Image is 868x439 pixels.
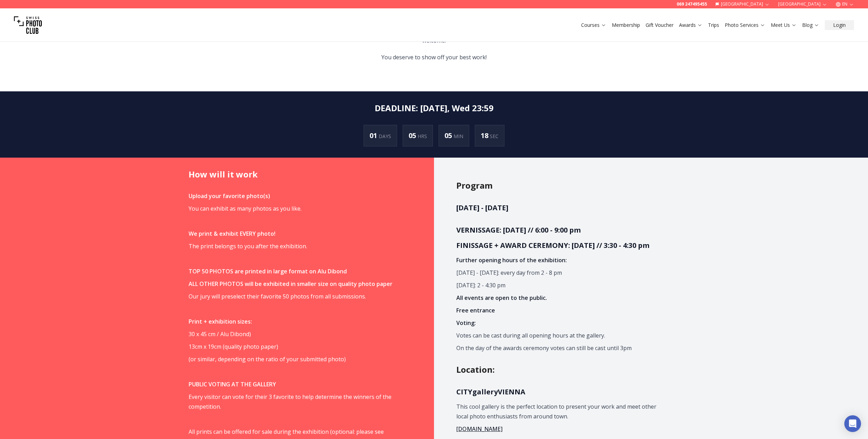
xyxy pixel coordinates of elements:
button: Membership [609,20,643,30]
strong: All events are open to the public. [456,294,547,302]
span: Our jury will preselect their favorite 50 photos from all submissions. [189,293,366,300]
span: The print belongs to you after the exhibition. [189,242,307,250]
span: 05 [444,131,454,140]
span: MIN [454,133,463,139]
div: Open Intercom Messenger [844,415,861,432]
a: Trips [708,22,719,29]
strong: Further opening hours of the exhibition: [456,256,567,264]
button: Login [825,20,854,30]
span: 05 [409,131,418,140]
p: [DATE]: 2 - 4:30 pm [456,280,660,290]
span: 01 [370,131,379,140]
span: You can exhibit as many photos as you like. [189,205,302,212]
strong: ALL OTHER PHOTOS will be exhibited in smaller size on quality photo paper [189,280,393,288]
button: Blog [799,20,822,30]
p: This cool gallery is the perfect location to present your work and meet other local photo enthusi... [456,402,660,421]
span: 18 [481,131,490,140]
strong: TOP 50 PHOTOS are printed in large format on Alu Dibond [189,267,347,275]
button: Awards [676,20,705,30]
p: On the day of the awards ceremony votes can still be cast until 3pm [456,343,660,353]
a: Awards [679,22,702,29]
a: 069 247495455 [677,1,707,7]
span: HRS [418,133,427,139]
span: SEC [490,133,498,139]
strong: Print + exhibition sizes: [189,318,252,325]
img: Swiss photo club [14,11,42,39]
strong: FINISSAGE + AWARD CEREMONY: [DATE] // 3:30 - 4:30 pm [456,241,649,250]
strong: Upload your favorite photo(s) [189,192,270,200]
strong: Voting: [456,319,476,327]
span: 30 x 45 cm / Alu Dibond) [189,330,251,338]
a: Photo Services [725,22,765,29]
strong: Free entrance [456,306,495,314]
h2: Program [456,180,679,191]
a: Membership [612,22,640,29]
strong: CITYgalleryVIENNA [456,387,525,396]
h2: Location : [456,364,679,375]
a: Blog [802,22,819,29]
strong: We print & exhibit EVERY photo! [189,230,275,237]
a: Courses [581,22,606,29]
strong: VERNISSAGE: [DATE] // 6:00 - 9:00 pm [456,225,581,235]
p: 13cm x 19cm (quality photo paper) [189,342,393,351]
p: [DATE] - [DATE]: every day from 2 - 8 pm [456,268,660,278]
p: Votes can be cast during all opening hours at the gallery. [456,331,660,340]
span: (or similar, depending on the ratio of your submitted photo) [189,355,346,363]
button: Meet Us [768,20,799,30]
button: Photo Services [722,20,768,30]
a: Meet Us [771,22,797,29]
span: DAYS [379,133,391,139]
h2: DEADLINE : [DATE], Wed 23:59 [375,103,494,114]
a: [DOMAIN_NAME] [456,425,503,433]
p: You deserve to show off your best work! [355,52,514,62]
a: Gift Voucher [646,22,673,29]
button: Trips [705,20,722,30]
strong: PUBLIC VOTING AT THE GALLERY [189,380,276,388]
button: Gift Voucher [643,20,676,30]
strong: [DATE] - [DATE] [456,203,508,212]
span: Every visitor can vote for their 3 favorite to help determine the winners of the competition. [189,393,391,410]
button: Courses [578,20,609,30]
h2: How will it work [189,169,412,180]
